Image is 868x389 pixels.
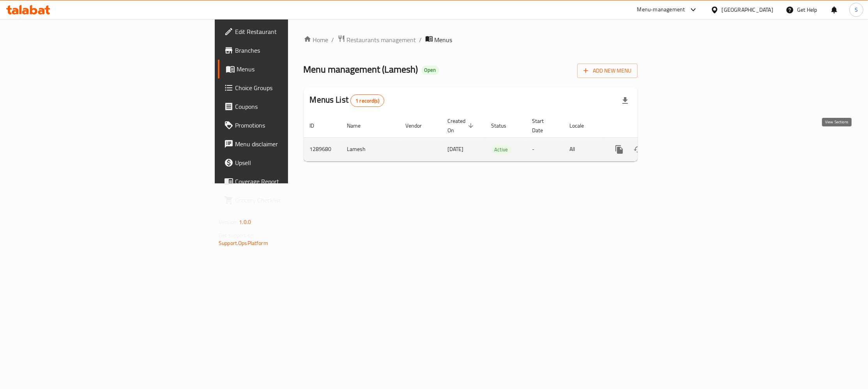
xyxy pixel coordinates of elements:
[219,230,255,240] span: Get support on:
[304,60,418,78] span: Menu management ( Lamesh )
[218,116,360,135] a: Promotions
[235,139,354,149] span: Menu disclaimer
[347,35,416,44] span: Restaurants management
[218,78,360,97] a: Choice Groups
[419,35,422,44] li: /
[310,121,325,130] span: ID
[421,66,439,75] div: Open
[491,121,517,130] span: Status
[218,60,360,78] a: Menus
[235,158,354,167] span: Upsell
[239,217,251,227] span: 1.0.0
[526,137,564,161] td: -
[218,191,360,210] a: Grocery Checklist
[610,140,629,159] button: more
[338,35,416,45] a: Restaurants management
[235,27,354,36] span: Edit Restaurant
[491,145,511,154] span: Active
[350,94,384,107] div: Total records count
[218,22,360,41] a: Edit Restaurant
[304,35,638,45] nav: breadcrumb
[532,116,554,135] span: Start Date
[616,91,635,110] div: Export file
[448,116,476,135] span: Created On
[235,121,354,130] span: Promotions
[570,121,594,130] span: Locale
[577,64,638,78] button: Add New Menu
[218,172,360,191] a: Coverage Report
[310,94,384,107] h2: Menus List
[235,102,354,111] span: Coupons
[218,135,360,153] a: Menu disclaimer
[304,114,691,162] table: enhanced table
[235,195,354,205] span: Grocery Checklist
[218,153,360,172] a: Upsell
[235,46,354,55] span: Branches
[218,97,360,116] a: Coupons
[219,238,268,248] a: Support.OpsPlatform
[235,83,354,92] span: Choice Groups
[637,5,685,14] div: Menu-management
[406,121,432,130] span: Vendor
[347,121,371,130] span: Name
[629,140,647,159] button: Change Status
[583,66,631,76] span: Add New Menu
[421,67,439,73] span: Open
[604,114,691,138] th: Actions
[448,144,464,154] span: [DATE]
[351,97,384,105] span: 1 record(s)
[219,217,238,227] span: Version:
[237,64,354,74] span: Menus
[218,41,360,60] a: Branches
[855,5,858,14] span: S
[341,137,400,161] td: Lamesh
[235,177,354,186] span: Coverage Report
[722,5,773,14] div: [GEOGRAPHIC_DATA]
[564,137,604,161] td: All
[435,35,453,44] span: Menus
